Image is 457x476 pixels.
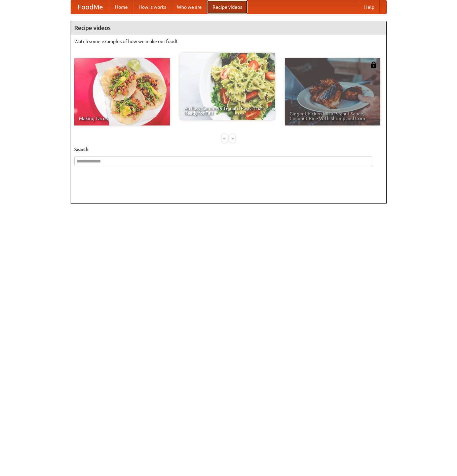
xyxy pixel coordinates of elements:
a: Making Tacos [74,58,170,125]
a: FoodMe [71,0,110,14]
p: Watch some examples of how we make our food! [74,38,383,45]
div: « [222,134,228,143]
a: Home [110,0,133,14]
span: An Easy, Summery Tomato Pasta That's Ready for Fall [184,106,270,115]
h5: Search [74,146,383,153]
img: 483408.png [370,62,377,68]
span: Making Tacos [79,116,165,121]
a: An Easy, Summery Tomato Pasta That's Ready for Fall [180,53,275,120]
a: Who we are [172,0,207,14]
a: Recipe videos [207,0,247,14]
div: » [229,134,235,143]
h4: Recipe videos [71,21,386,35]
a: How it works [133,0,172,14]
a: Help [359,0,380,14]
